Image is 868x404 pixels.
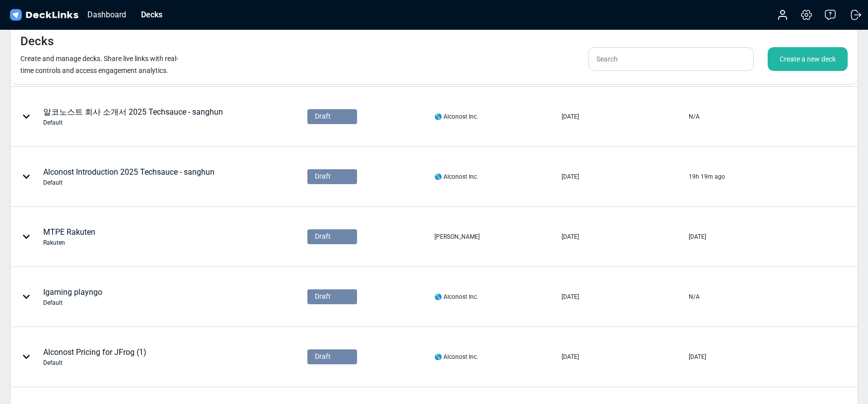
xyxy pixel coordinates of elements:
[43,298,102,307] div: Default
[43,178,215,187] div: Default
[315,291,331,302] span: Draft
[689,292,700,301] div: N/A
[315,111,331,122] span: Draft
[20,55,178,74] small: Create and manage decks. Share live links with real-time controls and access engagement analytics.
[434,172,478,181] div: 🌎 Alconost Inc.
[689,172,725,181] div: 19h 19m ago
[768,47,848,71] div: Create a new deck
[689,232,706,241] div: [DATE]
[689,352,706,361] div: [DATE]
[562,172,579,181] div: [DATE]
[43,346,146,367] div: Alconost Pricing for JFrog (1)
[20,34,54,49] h4: Decks
[82,8,131,21] div: Dashboard
[43,238,95,247] div: Rakuten
[315,171,331,182] span: Draft
[315,231,331,242] span: Draft
[43,166,215,187] div: Alconost Introduction 2025 Techsauce - sanghun
[562,292,579,301] div: [DATE]
[562,232,579,241] div: [DATE]
[43,286,102,307] div: Igaming playngo
[43,106,223,127] div: 알코노스트 회사 소개서 2025 Techsauce - sanghun
[562,112,579,121] div: [DATE]
[43,118,223,127] div: Default
[434,232,480,241] div: [PERSON_NAME]
[434,352,478,361] div: 🌎 Alconost Inc.
[434,112,478,121] div: 🌎 Alconost Inc.
[8,8,80,22] img: DeckLinks
[562,352,579,361] div: [DATE]
[434,292,478,301] div: 🌎 Alconost Inc.
[43,358,146,367] div: Default
[136,8,167,21] div: Decks
[43,226,95,247] div: MTPE Rakuten
[588,47,754,71] input: Search
[689,112,700,121] div: N/A
[315,351,331,362] span: Draft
